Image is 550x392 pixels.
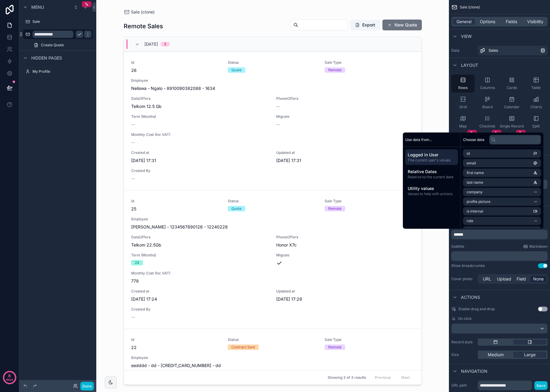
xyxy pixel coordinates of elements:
[124,51,422,190] a: Id26StatusQuoteSale TypeRemoteEmployeeNeliswa - Ngalo - 8910090382088 - 1634DataOffersTelkom 12.5...
[276,150,414,155] span: Updated at
[408,152,456,158] span: Logged in User
[131,345,221,351] span: 22
[131,158,269,164] span: [DATE] 17:31
[461,33,472,39] span: View
[480,19,495,25] span: Options
[131,355,414,360] span: Employee
[325,60,414,65] span: Sale Type
[533,276,544,282] span: None
[131,314,135,320] span: --
[131,176,135,182] span: --
[350,20,380,30] button: Export
[131,253,269,258] span: Term (Months)
[488,352,504,358] span: Medium
[228,60,317,65] span: Status
[144,41,158,47] span: [DATE]
[276,289,414,294] span: Updated at
[524,75,548,93] button: Table
[276,121,280,127] span: --
[483,276,491,282] span: URL
[451,277,475,281] label: Cover photo
[131,9,155,15] span: Sale (clone)
[408,158,456,163] span: The current user's values
[131,150,269,155] span: Created at
[131,296,269,302] span: [DATE] 17:24
[458,85,468,90] span: Rows
[276,158,414,164] span: [DATE] 17:31
[524,113,548,131] button: Split
[276,114,414,119] span: Migrate
[276,242,297,248] span: Honor X7c
[23,67,93,76] a: My Profile
[476,113,499,131] button: Checklist
[500,124,524,129] span: Single Record
[328,345,341,350] div: Remote
[529,244,548,249] span: Markdown
[276,103,280,109] span: --
[32,69,91,74] label: My Profile
[131,235,269,240] span: DataOffers
[41,43,64,47] span: Create Quote
[131,114,269,119] span: Term (Months)
[524,94,548,112] button: Charts
[405,137,432,142] span: Use data from...
[461,294,480,300] span: Actions
[23,17,93,26] a: Sale
[135,260,139,265] div: 24
[451,48,475,53] label: Data
[497,276,511,282] span: Upload
[131,121,135,127] span: --
[131,139,135,145] span: --
[476,75,499,93] button: Columns
[479,124,495,129] span: Checklist
[451,94,474,112] button: Grid
[164,42,166,47] div: 3
[382,20,422,30] button: New Quote
[461,368,487,374] span: Navigation
[451,75,474,93] button: Rows
[451,230,548,239] div: scrollable content
[459,124,467,129] span: Map
[507,85,517,90] span: Cards
[131,224,228,230] span: [PERSON_NAME] - 1234567890126 - 12240228
[228,199,317,204] span: Status
[131,168,196,173] span: Created By
[8,373,11,379] p: 8
[228,337,317,342] span: Status
[478,46,548,55] a: Sales
[276,253,414,258] span: Migrate
[31,4,44,10] span: Menu
[517,276,526,282] span: Field
[408,185,456,191] span: Utility values
[131,96,269,101] span: DataOffers
[231,67,242,73] div: Quote
[403,147,460,201] div: scrollable content
[131,199,221,204] span: Id
[451,352,475,357] label: Size
[451,263,485,268] div: Show breadcrumbs
[131,217,414,222] span: Employee
[451,251,548,261] div: scrollable content
[325,337,414,342] span: Sale Type
[124,9,155,15] a: Sale (clone)
[523,244,548,249] a: Markdown
[328,67,341,73] div: Remote
[527,19,543,25] span: Visibility
[500,94,523,112] button: Calendar
[131,132,414,137] span: Monthly Cost (Inc VAT)
[500,113,523,131] button: Single Record
[131,307,196,312] span: Created By
[131,289,269,294] span: Created at
[408,191,456,196] span: Values to help with actions
[461,62,478,68] span: Layout
[131,242,161,248] span: Telkom 22.5Gb
[328,375,366,380] span: Showing 3 of 3 results
[534,381,548,390] button: Save
[131,278,414,284] span: 779
[459,307,495,311] span: Enable drag and drop
[489,48,498,53] span: Sales
[131,60,221,65] span: Id
[408,175,456,179] span: Relative to the current date
[531,85,541,90] span: Table
[459,105,467,109] span: Grid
